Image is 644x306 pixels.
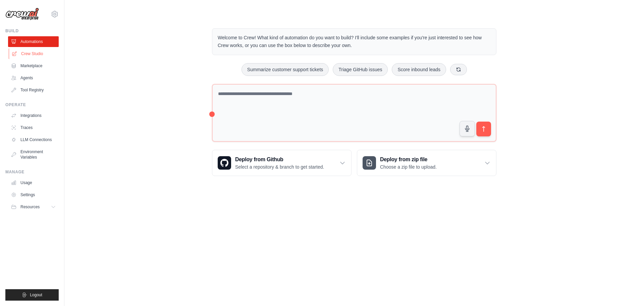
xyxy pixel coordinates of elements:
p: Select a repository & branch to get started. [235,164,324,170]
span: Step 1 [521,246,535,251]
a: Integrations [8,110,59,121]
img: Logo [5,8,39,20]
h3: Deploy from Github [235,156,324,164]
a: LLM Connections [8,134,59,145]
p: Choose a zip file to upload. [380,164,437,170]
p: Describe the automation you want to build, select an example option, or use the microphone to spe... [516,265,620,287]
span: Resources [20,204,40,210]
div: Build [5,28,59,34]
a: Usage [8,177,59,188]
button: Resources [8,202,59,212]
span: Logout [30,292,42,298]
a: Settings [8,189,59,200]
h3: Deploy from zip file [380,156,437,164]
a: Tool Registry [8,85,59,95]
p: Welcome to Crew! What kind of automation do you want to build? I'll include some examples if you'... [218,34,491,49]
div: Operate [5,102,59,107]
button: Summarize customer support tickets [241,63,329,76]
div: Manage [5,169,59,175]
a: Traces [8,122,59,133]
a: Crew Studio [9,48,59,59]
a: Marketplace [8,60,59,71]
button: Triage GitHub issues [333,63,388,76]
a: Agents [8,73,59,83]
button: Score inbound leads [392,63,446,76]
h3: Create an automation [516,253,620,262]
button: Logout [5,289,59,301]
a: Environment Variables [8,146,59,163]
button: Close walkthrough [624,245,629,250]
a: Automations [8,36,59,47]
